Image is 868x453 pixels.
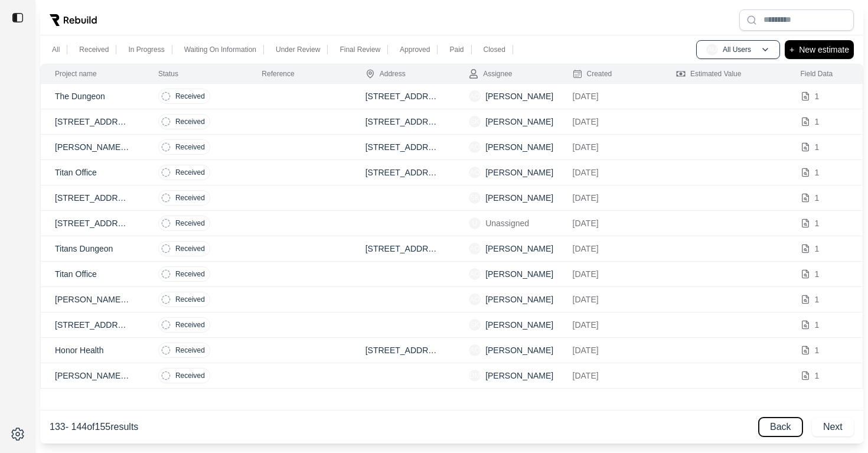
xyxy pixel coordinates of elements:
[469,167,481,178] span: AO
[485,294,553,305] p: [PERSON_NAME]
[50,420,138,434] p: 133 - 144 of 155 results
[175,92,205,101] p: Received
[469,69,512,79] div: Assignee
[175,142,205,152] p: Received
[815,217,820,229] p: 1
[55,268,130,280] p: Titan Office
[175,346,205,355] p: Received
[340,45,380,54] p: Final Review
[485,268,553,280] p: [PERSON_NAME]
[573,90,648,102] p: [DATE]
[815,90,820,102] p: 1
[815,141,820,153] p: 1
[79,45,109,54] p: Received
[262,69,294,79] div: Reference
[469,294,481,305] span: AO
[469,116,481,128] span: SK
[573,268,648,280] p: [DATE]
[351,84,455,109] td: [STREET_ADDRESS]
[175,193,205,203] p: Received
[351,236,455,262] td: [STREET_ADDRESS]
[50,14,97,26] img: Rebuild
[52,45,60,54] p: All
[815,319,820,331] p: 1
[573,217,648,229] p: [DATE]
[55,192,130,204] p: [STREET_ADDRESS]
[573,243,648,255] p: [DATE]
[55,319,130,331] p: [STREET_ADDRESS][US_STATE]
[351,135,455,160] td: [STREET_ADDRESS]
[573,344,648,356] p: [DATE]
[55,90,130,102] p: The Dungeon
[815,167,820,178] p: 1
[469,370,481,382] span: DM
[573,69,612,79] div: Created
[485,319,553,331] p: [PERSON_NAME]
[815,370,820,382] p: 1
[785,40,854,59] button: +New estimate
[128,45,164,54] p: In Progress
[55,344,130,356] p: Honor Health
[351,338,455,363] td: [STREET_ADDRESS]
[366,69,406,79] div: Address
[55,294,130,305] p: [PERSON_NAME]’s Office
[676,69,742,79] div: Estimated Value
[175,168,205,177] p: Received
[799,43,849,57] p: New estimate
[175,371,205,380] p: Received
[573,116,648,128] p: [DATE]
[55,370,130,382] p: [PERSON_NAME] Vantage
[485,116,553,128] p: [PERSON_NAME]
[175,320,205,330] p: Received
[485,192,553,204] p: [PERSON_NAME]
[706,44,718,56] span: AU
[55,167,130,178] p: Titan Office
[573,192,648,204] p: [DATE]
[485,167,553,178] p: [PERSON_NAME]
[469,344,481,356] span: AO
[469,319,481,331] span: SK
[469,141,481,153] span: AO
[815,243,820,255] p: 1
[815,268,820,280] p: 1
[400,45,430,54] p: Approved
[55,116,130,128] p: [STREET_ADDRESS]
[573,167,648,178] p: [DATE]
[55,217,130,229] p: [STREET_ADDRESS] (voice Test)
[55,141,130,153] p: [PERSON_NAME]’s Dungeon
[175,219,205,228] p: Received
[812,418,854,436] button: Next
[469,192,481,204] span: SK
[801,69,833,79] div: Field Data
[276,45,320,54] p: Under Review
[759,418,802,436] button: Back
[175,269,205,279] p: Received
[55,69,97,79] div: Project name
[485,217,529,229] p: Unassigned
[175,117,205,126] p: Received
[175,295,205,304] p: Received
[723,45,751,54] p: All Users
[815,116,820,128] p: 1
[485,370,553,382] p: [PERSON_NAME]
[573,370,648,382] p: [DATE]
[484,45,505,54] p: Closed
[485,141,553,153] p: [PERSON_NAME]
[351,160,455,185] td: [STREET_ADDRESS]
[469,243,481,255] span: AO
[485,90,553,102] p: [PERSON_NAME]
[573,294,648,305] p: [DATE]
[469,268,481,280] span: AO
[573,141,648,153] p: [DATE]
[184,45,256,54] p: Waiting On Information
[485,243,553,255] p: [PERSON_NAME]
[789,43,794,57] p: +
[469,90,481,102] span: AO
[55,243,130,255] p: Titans Dungeon
[351,109,455,135] td: [STREET_ADDRESS]
[815,192,820,204] p: 1
[696,40,780,59] button: AUAll Users
[815,294,820,305] p: 1
[158,69,178,79] div: Status
[485,344,553,356] p: [PERSON_NAME]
